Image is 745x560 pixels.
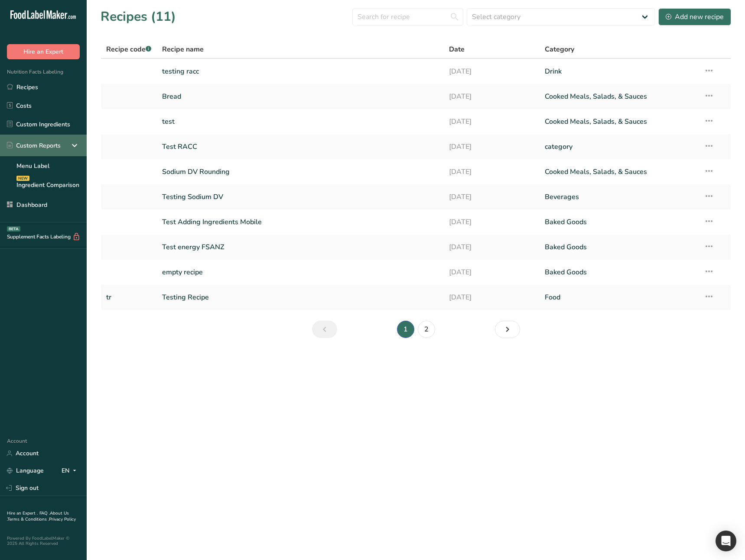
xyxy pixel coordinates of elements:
a: [DATE] [449,62,534,80]
a: Next page [495,321,520,338]
a: Baked Goods [545,213,694,231]
a: Test energy FSANZ [162,238,439,256]
button: Add new recipe [658,8,731,26]
a: test [162,113,439,131]
a: [DATE] [449,213,534,231]
span: Recipe code [106,45,151,54]
a: Testing Recipe [162,288,439,306]
div: NEW [16,176,29,181]
h1: Recipes (11) [101,7,176,26]
button: Hire an Expert [7,44,80,59]
a: Cooked Meals, Salads, & Sauces [545,113,694,131]
div: Powered By FoodLabelMaker © 2025 All Rights Reserved [7,536,80,546]
a: [DATE] [449,288,534,306]
div: Custom Reports [7,141,61,150]
a: FAQ . [39,510,50,516]
a: [DATE] [449,138,534,156]
a: Terms & Conditions . [7,516,49,522]
a: Food [545,288,694,306]
a: Test RACC [162,138,439,156]
a: Cooked Meals, Salads, & Sauces [545,163,694,181]
a: Test Adding Ingredients Mobile [162,213,439,231]
a: Language [7,463,44,478]
a: [DATE] [449,263,534,281]
span: Date [449,44,465,55]
a: Drink [545,62,694,80]
a: empty recipe [162,263,439,281]
span: Category [545,44,574,55]
a: Privacy Policy [49,516,76,522]
a: Cooked Meals, Salads, & Sauces [545,87,694,106]
a: Testing Sodium DV [162,188,439,206]
a: Baked Goods [545,263,694,281]
div: Open Intercom Messenger [716,531,736,551]
a: [DATE] [449,87,534,106]
a: About Us . [7,510,69,522]
a: [DATE] [449,113,534,131]
span: Recipe name [162,44,204,55]
a: Beverages [545,188,694,206]
a: Page 2. [418,321,435,338]
a: Sodium DV Rounding [162,163,439,181]
div: EN [62,466,80,476]
a: Hire an Expert . [7,510,38,516]
a: [DATE] [449,238,534,256]
a: tr [106,288,152,306]
a: Previous page [312,321,337,338]
a: [DATE] [449,163,534,181]
a: testing racc [162,62,439,80]
a: category [545,138,694,156]
a: [DATE] [449,188,534,206]
input: Search for recipe [352,8,463,26]
a: Bread [162,87,439,106]
div: Add new recipe [666,12,724,22]
div: BETA [7,226,20,232]
a: Baked Goods [545,238,694,256]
